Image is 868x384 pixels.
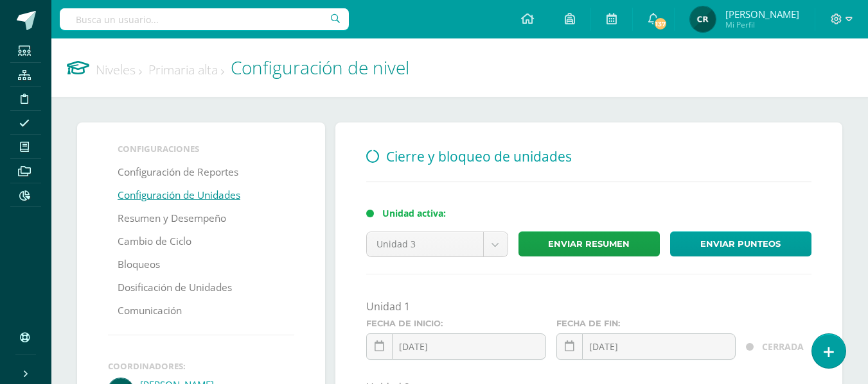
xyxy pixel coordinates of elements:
span: 137 [653,17,668,31]
label: Fecha de fin: [556,319,736,328]
span: Cierre y bloqueo de unidades [386,147,572,165]
a: Enviar punteos [670,231,811,256]
input: ¿En qué fecha termina la unidad? [557,334,735,359]
span: Configuración de nivel [231,55,409,79]
a: Primaria alta [148,61,224,78]
a: Bloqueos [118,253,160,276]
li: Configuraciones [118,143,285,154]
span: Unidad 3 [376,232,473,256]
div: Coordinadores: [108,360,294,372]
div: Unidad 1 [366,299,811,313]
a: Dosificación de Unidades [118,276,232,299]
a: Cambio de Ciclo [118,230,191,253]
a: Unidad 3 [367,232,507,256]
a: Resumen y Desempeño [118,207,226,230]
a: Configuración de Reportes [118,161,238,184]
a: Configuración de Unidades [118,184,240,207]
div: CERRADA [762,333,811,360]
img: 19436fc6d9716341a8510cf58c6830a2.png [690,6,716,32]
span: Mi Perfil [725,19,799,30]
a: Niveles [96,61,142,78]
input: Busca un usuario... [60,8,349,30]
a: Comunicación [118,299,182,322]
input: ¿En qué fecha inicia la unidad? [367,334,545,359]
a: Enviar resumen [518,231,660,256]
span: [PERSON_NAME] [725,8,799,21]
label: Fecha de inicio: [366,319,545,328]
div: Unidad activa: [382,207,811,219]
